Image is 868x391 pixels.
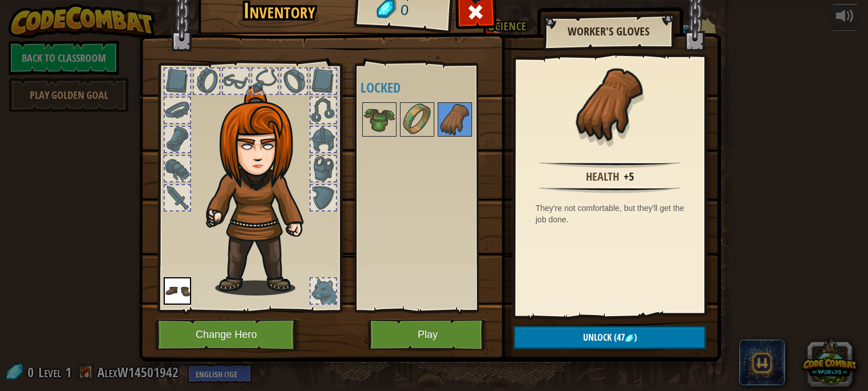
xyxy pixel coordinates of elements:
button: Unlock(47) [513,326,706,349]
img: gem.png [625,334,634,343]
img: hr.png [539,186,680,193]
span: ) [634,331,637,344]
div: Health [586,169,619,185]
img: portrait.png [401,103,433,135]
img: portrait.png [164,277,191,305]
div: +5 [624,169,634,185]
h4: Locked [360,80,496,95]
span: (47 [612,331,625,344]
button: Change Hero [155,319,300,350]
div: They're not comfortable, but they'll get the job done. [536,202,689,225]
span: Unlock [583,331,612,344]
img: portrait.png [439,103,471,135]
button: Play [368,319,487,350]
h2: Worker's Gloves [554,25,662,38]
img: portrait.png [573,67,647,141]
img: portrait.png [363,103,395,135]
img: hair_f2.png [201,85,324,296]
img: hr.png [539,161,680,168]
